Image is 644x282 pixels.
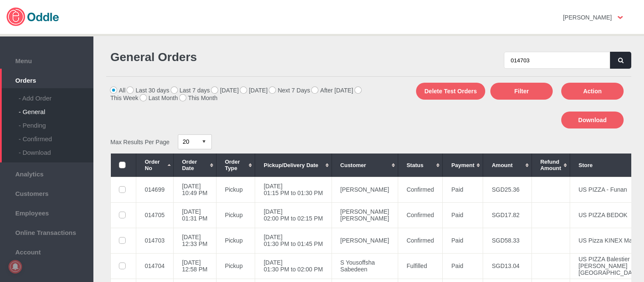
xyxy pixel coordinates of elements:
span: Customers [4,188,89,197]
td: [DATE] 12:33 PM [173,228,216,253]
label: Last 30 days [127,87,169,94]
td: 014703 [136,228,174,253]
td: Paid [443,228,483,253]
td: Paid [443,253,483,279]
span: Analytics [4,168,89,178]
th: Pickup/Delivery Date [255,154,332,177]
label: All [110,87,126,94]
td: [DATE] 01:31 PM [173,202,216,228]
div: - Add Order [19,88,93,102]
label: Next 7 Days [269,87,310,94]
label: After [DATE] [312,87,353,94]
td: 014704 [136,253,174,279]
td: Paid [443,202,483,228]
td: [PERSON_NAME] [332,228,398,253]
th: Amount [483,154,532,177]
th: Payment [443,154,483,177]
td: [DATE] 02:00 PM to 02:15 PM [255,202,332,228]
td: Pickup [216,177,255,202]
h1: General Orders [110,50,365,64]
td: [DATE] 01:30 PM to 01:45 PM [255,228,332,253]
th: Status [398,154,443,177]
strong: [PERSON_NAME] [563,14,612,21]
button: Download [561,112,624,128]
th: Refund Amount [532,154,570,177]
td: SGD13.04 [483,253,532,279]
button: Action [561,83,624,100]
input: Search by name, email or phone [504,52,610,69]
td: 014705 [136,202,174,228]
span: Menu [4,55,89,64]
td: [PERSON_NAME] [332,177,398,202]
div: - Pending [19,115,93,129]
td: [DATE] 01:15 PM to 01:30 PM [255,177,332,202]
td: [DATE] 10:49 PM [173,177,216,202]
td: 014699 [136,177,174,202]
span: Employees [4,207,89,217]
td: [DATE] 01:30 PM to 02:00 PM [255,253,332,279]
button: Delete Test Orders [416,83,485,100]
td: Pickup [216,253,255,279]
td: [DATE] 12:58 PM [173,253,216,279]
span: Account [4,246,89,256]
div: - Confirmed [19,129,93,142]
td: Pickup [216,228,255,253]
td: Pickup [216,202,255,228]
td: SGD17.82 [483,202,532,228]
img: user-option-arrow.png [618,16,623,19]
label: [DATE] [211,87,239,94]
label: [DATE] [240,87,267,94]
td: S Yousoffsha Sabedeen [332,253,398,279]
label: This Month [180,95,217,101]
td: SGD58.33 [483,228,532,253]
td: Confirmed [398,177,443,202]
button: Filter [490,83,553,100]
span: Online Transactions [4,227,89,236]
td: Paid [443,177,483,202]
td: Fulfilled [398,253,443,279]
td: Confirmed [398,202,443,228]
span: Max Results Per Page [110,138,169,145]
div: - General [19,102,93,115]
td: Confirmed [398,228,443,253]
td: SGD25.36 [483,177,532,202]
th: Order Type [216,154,255,177]
th: Order No [136,154,174,177]
th: Order Date [173,154,216,177]
th: Customer [332,154,398,177]
label: Last Month [140,95,178,101]
span: Orders [4,75,89,84]
td: [PERSON_NAME] [PERSON_NAME] [332,202,398,228]
label: Last 7 days [171,87,210,94]
div: - Download [19,142,93,156]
